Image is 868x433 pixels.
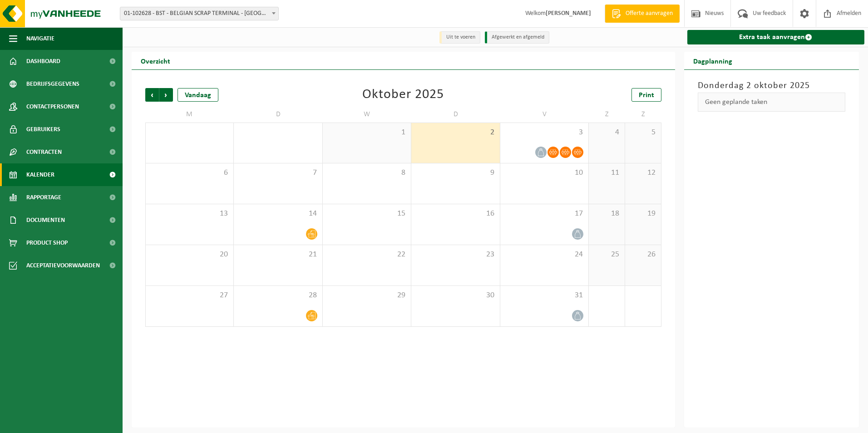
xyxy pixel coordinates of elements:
strong: [PERSON_NAME] [546,10,591,17]
span: 18 [593,209,620,219]
span: Vorige [145,88,159,102]
a: Extra taak aanvragen [687,30,865,44]
span: 6 [150,168,229,178]
span: 14 [238,209,317,219]
span: Navigatie [26,27,54,50]
span: 3 [505,128,584,138]
td: Z [589,106,625,123]
td: V [500,106,589,123]
span: 1 [327,128,406,138]
span: 10 [505,168,584,178]
span: Documenten [26,209,65,231]
span: Gebruikers [26,118,60,141]
span: 23 [416,250,495,260]
span: 27 [150,290,229,300]
span: 19 [630,209,656,219]
span: 12 [630,168,656,178]
a: Offerte aanvragen [605,5,680,23]
div: Geen geplande taken [698,93,846,112]
span: 25 [593,250,620,260]
td: W [323,106,411,123]
span: Bedrijfsgegevens [26,73,79,95]
span: 7 [238,168,317,178]
td: Z [625,106,661,123]
span: 26 [630,250,656,260]
span: 20 [150,250,229,260]
span: 9 [416,168,495,178]
span: 15 [327,209,406,219]
span: Contactpersonen [26,95,79,118]
span: Offerte aanvragen [623,9,675,18]
span: 29 [327,290,406,300]
span: Volgende [159,88,173,102]
span: 8 [327,168,406,178]
span: Product Shop [26,231,68,254]
span: 24 [505,250,584,260]
span: Kalender [26,163,54,186]
span: 13 [150,209,229,219]
span: 17 [505,209,584,219]
h2: Overzicht [132,52,179,69]
li: Uit te voeren [439,31,480,44]
span: 28 [238,290,317,300]
a: Print [631,88,661,102]
span: Print [639,92,654,99]
span: 4 [593,128,620,138]
span: Acceptatievoorwaarden [26,254,100,277]
span: 21 [238,250,317,260]
span: 30 [416,290,495,300]
td: D [234,106,322,123]
span: 2 [416,128,495,138]
h3: Donderdag 2 oktober 2025 [698,79,846,93]
span: Dashboard [26,50,60,73]
span: 22 [327,250,406,260]
span: 11 [593,168,620,178]
h2: Dagplanning [684,52,741,69]
span: 01-102628 - BST - BELGIAN SCRAP TERMINAL - HOBOKEN - HOBOKEN [120,7,279,20]
li: Afgewerkt en afgemeld [485,31,549,44]
div: Vandaag [178,88,218,102]
span: 31 [505,290,584,300]
span: Contracten [26,141,62,163]
span: 5 [630,128,656,138]
span: 16 [416,209,495,219]
div: Oktober 2025 [362,88,444,102]
span: Rapportage [26,186,61,209]
td: D [411,106,500,123]
td: M [145,106,234,123]
span: 01-102628 - BST - BELGIAN SCRAP TERMINAL - HOBOKEN - HOBOKEN [120,7,278,20]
